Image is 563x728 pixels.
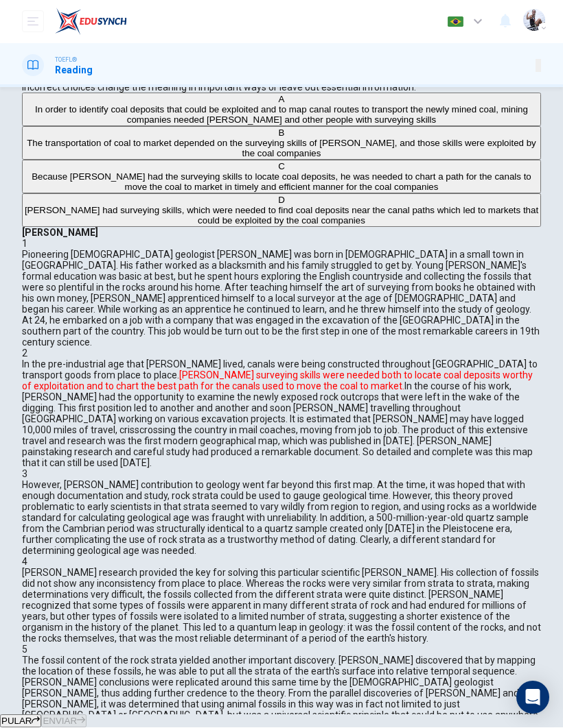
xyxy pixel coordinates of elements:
div: 2 [22,348,541,359]
img: EduSynch logo [55,8,127,36]
div: A [23,95,540,105]
span: ENVIAR [43,716,77,727]
span: The transportation of coal to market depended on the surveying skills of [PERSON_NAME], and those... [27,138,536,159]
h1: Reading [55,65,93,76]
button: CBecause [PERSON_NAME] had the surveying skills to locate coal deposits, he was needed to chart a... [22,160,541,194]
div: 1 [22,239,541,250]
span: TOEFL® [55,56,77,65]
div: 5 [22,644,541,655]
div: 4 [22,557,541,568]
span: Because [PERSON_NAME] had the surveying skills to locate coal deposits, he was needed to chart a ... [32,172,531,193]
div: D [23,195,540,206]
span: In order to identify coal deposits that could be exploited and to map canal routes to transport t... [35,105,528,125]
h4: [PERSON_NAME] [22,228,541,239]
span: PULAR [1,716,32,727]
span: In the pre-industrial age that [PERSON_NAME] lived, canals were being constructed throughout [GEO... [22,359,538,469]
span: However, [PERSON_NAME] contribution to geology went far beyond this first map. At the time, it wa... [22,480,537,557]
button: open mobile menu [22,11,44,33]
button: D[PERSON_NAME] had surveying skills, which were needed to find coal deposits near the canal paths... [22,194,541,228]
img: pt [447,17,464,27]
div: 3 [22,469,541,480]
div: Open Intercom Messenger [516,681,549,714]
span: [PERSON_NAME] had surveying skills, which were needed to find coal deposits near the canal paths ... [25,206,538,226]
button: BThe transportation of coal to market depended on the surveying skills of [PERSON_NAME], and thos... [22,127,541,160]
button: ENVIAR [41,715,87,728]
div: C [23,162,540,172]
img: Profile picture [523,10,545,32]
button: AIn order to identify coal deposits that could be exploited and to map canal routes to transport ... [22,93,541,127]
div: B [23,128,540,138]
span: Pioneering [DEMOGRAPHIC_DATA] geologist [PERSON_NAME] was born in [DEMOGRAPHIC_DATA] in a small t... [22,250,540,348]
font: [PERSON_NAME] surveying skills were needed both to locate coal deposits worthy of exploitation an... [22,370,533,392]
span: [PERSON_NAME] research provided the key for solving this particular scientific [PERSON_NAME]. His... [22,568,541,644]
